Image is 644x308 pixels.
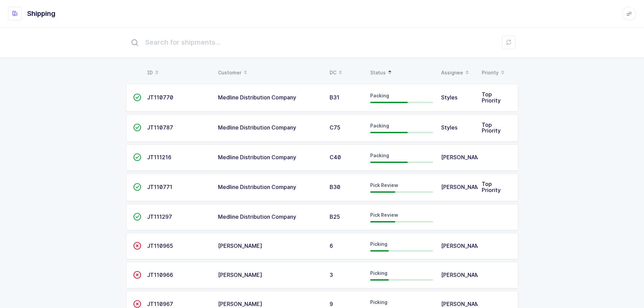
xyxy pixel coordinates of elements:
span: JT111216 [147,154,171,161]
span: B30 [330,184,340,190]
span: Top Priority [482,121,501,134]
div: Status [370,67,433,78]
div: ID [147,67,210,78]
span: [PERSON_NAME] [441,242,485,249]
div: Assignee [441,67,474,78]
span: 3 [330,271,333,278]
span: Medline Distribution Company [218,213,296,220]
span:  [133,242,141,249]
span: JT110771 [147,184,172,190]
span: JT110967 [147,301,173,307]
span: Styles [441,124,457,131]
div: Priority [482,67,514,78]
span: JT110770 [147,94,173,101]
span: Packing [370,152,389,158]
span: Top Priority [482,91,501,104]
span:  [133,94,141,101]
span:  [133,213,141,220]
span: C75 [330,124,340,131]
span: [PERSON_NAME] [218,301,262,307]
span: [PERSON_NAME] [218,271,262,278]
span: Packing [370,93,389,98]
span: C40 [330,154,341,161]
span: Styles [441,94,457,101]
span: [PERSON_NAME] [218,242,262,249]
span:  [133,301,141,307]
span: [PERSON_NAME] [441,154,485,161]
span: [PERSON_NAME] [441,184,485,190]
span: 9 [330,301,333,307]
span: Medline Distribution Company [218,184,296,190]
div: Customer [218,67,321,78]
span: Medline Distribution Company [218,154,296,161]
span: Picking [370,270,387,276]
span: Packing [370,123,389,128]
span: Top Priority [482,181,501,193]
span: JT111297 [147,213,172,220]
span: JT110965 [147,242,173,249]
span: JT110966 [147,271,173,278]
span: B25 [330,213,340,220]
span: JT110787 [147,124,173,131]
span: Picking [370,299,387,305]
div: DC [330,67,362,78]
span: B31 [330,94,339,101]
span: Pick Review [370,212,398,218]
span: 6 [330,242,333,249]
span: Medline Distribution Company [218,124,296,131]
span:  [133,184,141,190]
input: Search for shipments... [126,31,518,53]
span:  [133,154,141,161]
span: Medline Distribution Company [218,94,296,101]
span:  [133,271,141,278]
span: [PERSON_NAME] [441,271,485,278]
span: [PERSON_NAME] [441,301,485,307]
span: Pick Review [370,182,398,188]
span:  [133,124,141,131]
span: Picking [370,241,387,247]
h1: Shipping [27,8,55,19]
